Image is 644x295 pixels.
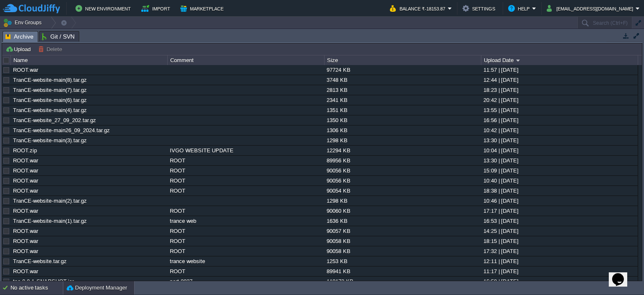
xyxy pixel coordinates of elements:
a: tce-0.0.1-SNAPSHOT.jar [13,278,74,285]
div: 90054 KB [325,186,480,196]
button: Env Groups [3,17,44,29]
div: 13:55 | [DATE] [481,105,637,115]
a: ROOT.war [13,248,38,254]
div: Upload Date [482,55,638,65]
div: 16:58 | [DATE] [481,277,637,286]
a: ROOT.war [13,188,38,194]
div: ROOT [168,156,324,165]
div: ROOT [168,186,324,196]
div: 18:15 | [DATE] [481,236,637,246]
a: ROOT.war [13,208,38,214]
iframe: chat widget [609,261,636,287]
div: 13:30 | [DATE] [481,156,637,165]
button: [EMAIL_ADDRESS][DOMAIN_NAME] [547,3,636,13]
button: Upload [5,45,33,53]
img: CloudJiffy [3,3,60,14]
a: TranCE-website-main26_09_2024.tar.gz [13,127,110,133]
div: 18:38 | [DATE] [481,186,637,196]
div: 89941 KB [325,266,480,276]
a: TranCE-website-main(2).tar.gz [13,198,87,204]
button: Settings [462,3,498,13]
div: IVGO WEBSITE UPDATE [168,146,324,155]
a: ROOT.war [13,268,38,274]
button: Balance ₹-18153.87 [390,3,448,13]
div: 11:17 | [DATE] [481,266,637,276]
span: Git / SVN [42,31,75,42]
div: 2813 KB [325,85,480,95]
span: Archive [5,31,34,42]
a: ROOT.war [13,228,38,234]
div: 13:30 | [DATE] [481,136,637,145]
div: 90056 KB [325,176,480,185]
div: 11:57 | [DATE] [481,65,637,75]
div: 10:42 | [DATE] [481,125,637,135]
div: Name [11,55,167,65]
button: Delete [38,45,65,53]
div: 10:46 | [DATE] [481,196,637,206]
a: TranCE-website-main(8).tar.gz [13,77,87,83]
a: ROOT.war [13,167,38,174]
div: 1636 KB [325,216,480,226]
div: ROOT [168,246,324,256]
a: TranCE-website-main(4).tar.gz [13,107,87,113]
div: 118172 KB [325,277,480,286]
div: 1253 KB [325,256,480,266]
a: ROOT.war [13,238,38,244]
div: ROOT [168,226,324,236]
a: TranCE-website-main(3).tar.gz [13,137,87,144]
div: 1306 KB [325,125,480,135]
button: New Environment [75,3,133,13]
div: 90057 KB [325,226,480,236]
a: TranCE-website.tar.gz [13,258,67,264]
a: TranCE-website_27_09_202.tar.gz [13,117,96,123]
div: ROOT [168,266,324,276]
div: 18:23 | [DATE] [481,85,637,95]
div: 1298 KB [325,196,480,206]
div: 17:17 | [DATE] [481,206,637,216]
div: 16:53 | [DATE] [481,216,637,226]
div: 3748 KB [325,75,480,85]
div: 1298 KB [325,136,480,145]
div: 90058 KB [325,246,480,256]
a: TranCE-website-main(6).tar.gz [13,97,87,103]
div: ROOT [168,206,324,216]
button: Import [141,3,173,13]
div: 17:32 | [DATE] [481,246,637,256]
div: Size [325,55,481,65]
div: 1351 KB [325,105,480,115]
div: 12:44 | [DATE] [481,75,637,85]
div: 10:04 | [DATE] [481,146,637,155]
div: 89956 KB [325,156,480,165]
div: No active tasks [10,281,63,295]
a: TranCE-website-main(7).tar.gz [13,87,87,93]
button: Deployment Manager [67,284,127,292]
div: 14:25 | [DATE] [481,226,637,236]
div: 90060 KB [325,206,480,216]
div: port 8027 [168,277,324,286]
a: ROOT.war [13,157,38,164]
div: 10:40 | [DATE] [481,176,637,185]
a: TranCE-website-main(1).tar.gz [13,218,87,224]
div: ROOT [168,236,324,246]
div: ROOT [168,166,324,175]
div: 12:11 | [DATE] [481,256,637,266]
a: ROOT.zip [13,147,37,154]
div: ROOT [168,176,324,185]
div: 90058 KB [325,236,480,246]
div: trance website [168,256,324,266]
div: 15:09 | [DATE] [481,166,637,175]
a: ROOT.war [13,67,38,73]
button: Marketplace [180,3,226,13]
div: 16:56 | [DATE] [481,115,637,125]
div: trance web [168,216,324,226]
div: 2341 KB [325,95,480,105]
button: Help [508,3,532,13]
div: 12294 KB [325,146,480,155]
div: 97724 KB [325,65,480,75]
div: 1350 KB [325,115,480,125]
div: Comment [168,55,324,65]
div: 90056 KB [325,166,480,175]
div: 20:42 | [DATE] [481,95,637,105]
a: ROOT.war [13,178,38,184]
